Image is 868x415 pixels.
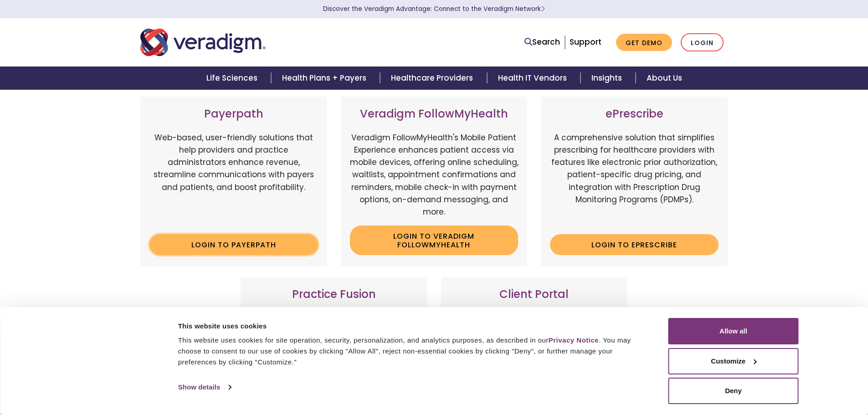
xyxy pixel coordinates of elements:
a: Search [524,36,560,48]
a: Login to Veradigm FollowMyHealth [350,225,519,255]
h3: Veradigm FollowMyHealth [350,108,519,121]
p: Veradigm FollowMyHealth's Mobile Patient Experience enhances patient access via mobile devices, o... [350,132,519,218]
button: Deny [668,378,799,404]
a: Health IT Vendors [487,67,580,90]
a: Health Plans + Payers [271,67,380,90]
h3: Payerpath [149,108,318,121]
a: Login to ePrescribe [550,234,719,255]
a: Support [570,36,601,47]
p: A comprehensive solution that simplifies prescribing for healthcare providers with features like ... [550,132,719,227]
h3: Client Portal [450,288,619,301]
h3: Practice Fusion [250,288,418,301]
a: Discover the Veradigm Advantage: Connect to the Veradigm NetworkLearn More [323,5,545,13]
a: Get Demo [616,34,672,51]
div: This website uses cookies for site operation, security, personalization, and analytics purposes, ... [178,335,648,368]
a: Show details [178,380,231,394]
a: Privacy Notice [549,336,599,344]
a: Life Sciences [195,67,271,90]
img: Veradigm logo [140,27,266,57]
a: Healthcare Providers [380,67,487,90]
button: Customize [668,348,799,374]
div: This website uses cookies [178,321,648,332]
a: Insights [580,67,636,90]
p: Web-based, user-friendly solutions that help providers and practice administrators enhance revenu... [149,132,318,227]
h3: ePrescribe [550,108,719,121]
a: Login to Payerpath [149,234,318,255]
a: Login [681,33,724,52]
span: Learn More [541,5,545,13]
button: Allow all [668,318,799,344]
a: About Us [636,67,693,90]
